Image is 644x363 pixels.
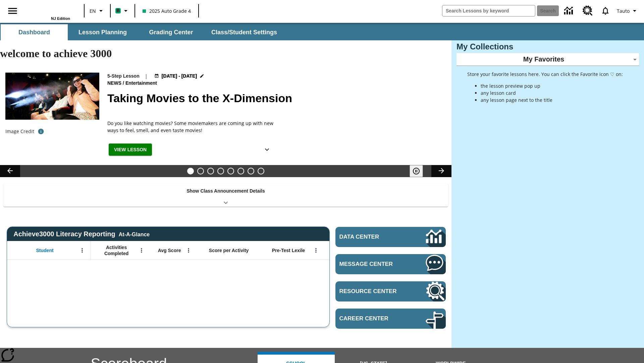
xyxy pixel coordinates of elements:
[145,73,148,80] span: |
[410,165,430,177] div: Pause
[457,53,639,66] div: My Favorites
[339,261,406,268] span: Message Center
[481,82,623,89] li: the lesson preview pop up
[614,5,641,17] button: Profile/Settings
[260,144,274,156] button: Show Details
[87,5,108,17] button: Language: EN, Select a language
[183,245,194,255] button: Open Menu
[339,234,403,240] span: Data Center
[481,89,623,96] li: any lesson card
[258,168,264,174] button: Slide 8 Sleepless in the Animal Kingdom
[153,73,206,80] button: Aug 18 - Aug 24 Choose Dates
[107,73,140,80] p: 5-Step Lesson
[36,247,54,253] span: Student
[69,24,136,40] button: Lesson Planning
[206,24,282,40] button: Class/Student Settings
[94,244,139,256] span: Activities Completed
[143,7,191,14] span: 2025 Auto Grade 4
[335,281,446,301] a: Resource Center, Will open in new tab
[431,165,451,177] button: Lesson carousel, Next
[137,245,147,255] button: Open Menu
[1,24,68,40] button: Dashboard
[119,230,150,238] div: At-A-Glance
[197,168,204,174] button: Slide 2 Cars of the Future?
[617,7,630,14] span: Tauto
[3,184,448,207] div: Show Class Announcement Details
[339,288,406,295] span: Resource Center
[34,125,48,137] button: Photo credit: Photo by The Asahi Shimbun via Getty Images
[77,245,87,255] button: Open Menu
[138,24,205,40] button: Grading Center
[442,5,535,16] input: search field
[125,80,158,87] span: Entertainment
[107,80,123,87] span: News
[5,73,99,120] img: Panel in front of the seats sprays water mist to the happy audience at a 4DX-equipped theater.
[335,254,446,274] a: Message Center
[467,71,623,78] p: Store your favorite lessons here. You can click the Favorite icon ♡ on:
[272,247,305,253] span: Pre-Test Lexile
[410,165,423,177] button: Pause
[186,188,265,195] p: Show Class Announcement Details
[335,309,446,329] a: Career Center
[5,128,34,135] p: Image Credit
[162,73,197,80] span: [DATE] - [DATE]
[187,168,194,174] button: Slide 1 Taking Movies to the X-Dimension
[217,168,224,174] button: Slide 4 What's the Big Idea?
[335,227,446,247] a: Data Center
[123,80,124,86] span: /
[13,230,150,238] span: Achieve3000 Literacy Reporting
[457,42,639,51] h3: My Collections
[90,7,96,14] span: EN
[560,2,579,20] a: Data Center
[339,315,406,322] span: Career Center
[107,120,275,134] p: Do you like watching movies? Some moviemakers are coming up with new ways to feel, smell, and eve...
[3,1,22,21] button: Open side menu
[113,5,132,17] button: Boost Class color is mint green. Change class color
[26,3,70,16] a: Home
[109,144,152,156] button: View Lesson
[227,168,234,174] button: Slide 5 One Idea, Lots of Hard Work
[579,2,597,20] a: Resource Center, Will open in new tab
[481,96,623,104] li: any lesson page next to the title
[311,245,321,255] button: Open Menu
[158,247,181,253] span: Avg Score
[107,90,443,107] h2: Taking Movies to the X-Dimension
[248,168,254,174] button: Slide 7 Career Lesson
[597,2,614,19] a: Notifications
[26,2,70,21] div: Home
[207,168,214,174] button: Slide 3 Do You Want Fries With That?
[116,6,120,15] span: B
[209,247,249,253] span: Score per Activity
[237,168,244,174] button: Slide 6 Pre-release lesson
[51,16,70,21] span: NJ Edition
